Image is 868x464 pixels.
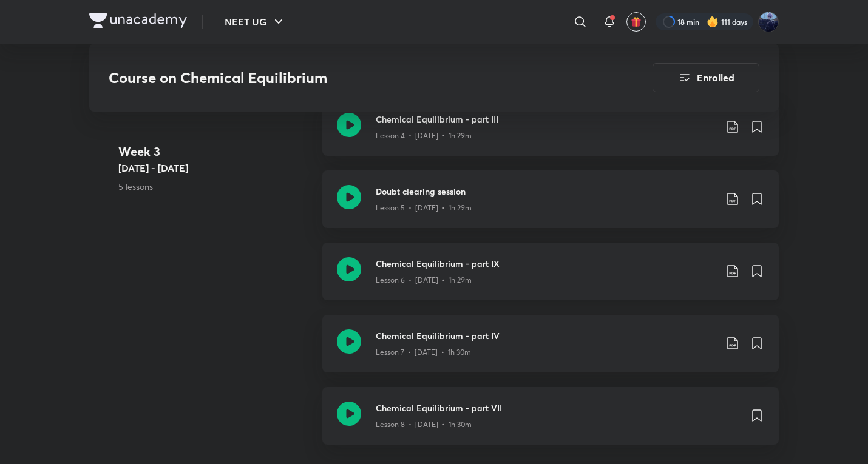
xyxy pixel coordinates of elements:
[376,329,716,342] h3: Chemical Equilibrium - part IV
[322,170,779,243] a: Doubt clearing sessionLesson 5 • [DATE] • 1h 29m
[376,203,472,214] p: Lesson 5 • [DATE] • 1h 29m
[376,185,716,198] h3: Doubt clearing session
[217,10,293,34] button: NEET UG
[89,13,187,28] img: Company Logo
[89,13,187,31] a: Company Logo
[758,12,779,32] img: Kushagra Singh
[376,130,472,141] p: Lesson 4 • [DATE] • 1h 29m
[118,161,313,175] h5: [DATE] - [DATE]
[376,113,716,126] h3: Chemical Equilibrium - part III
[376,275,472,286] p: Lesson 6 • [DATE] • 1h 29m
[118,143,313,161] h4: Week 3
[322,98,779,170] a: Chemical Equilibrium - part IIILesson 4 • [DATE] • 1h 29m
[376,257,716,270] h3: Chemical Equilibrium - part IX
[118,180,313,193] p: 5 lessons
[322,243,779,315] a: Chemical Equilibrium - part IXLesson 6 • [DATE] • 1h 29m
[631,16,642,27] img: avatar
[109,69,584,87] h3: Course on Chemical Equilibrium
[626,12,646,32] button: avatar
[376,419,472,430] p: Lesson 8 • [DATE] • 1h 30m
[376,402,740,414] h3: Chemical Equilibrium - part VII
[376,347,471,358] p: Lesson 7 • [DATE] • 1h 30m
[322,315,779,387] a: Chemical Equilibrium - part IVLesson 7 • [DATE] • 1h 30m
[707,16,719,28] img: streak
[322,387,779,459] a: Chemical Equilibrium - part VIILesson 8 • [DATE] • 1h 30m
[653,63,759,92] button: Enrolled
